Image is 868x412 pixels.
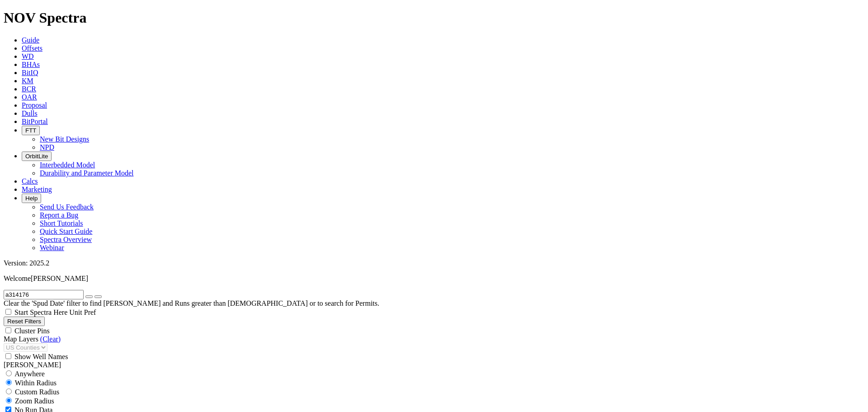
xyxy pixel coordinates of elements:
[4,335,38,343] span: Map Layers
[40,227,92,235] a: Quick Start Guide
[25,153,48,160] span: OrbitLite
[22,93,37,101] a: OAR
[40,143,54,151] a: NPD
[31,275,88,282] span: [PERSON_NAME]
[22,101,47,109] a: Proposal
[22,118,48,125] a: BitPortal
[14,308,67,316] span: Start Spectra Here
[14,353,68,360] span: Show Well Names
[40,169,134,177] a: Durability and Parameter Model
[22,77,33,85] a: KM
[4,259,864,267] div: Version: 2025.2
[4,299,379,307] span: Clear the 'Spud Date' filter to find [PERSON_NAME] and Runs greater than [DEMOGRAPHIC_DATA] or to...
[14,370,45,378] span: Anywhere
[22,69,38,76] a: BitIQ
[40,161,95,169] a: Interbedded Model
[40,335,61,343] a: (Clear)
[22,152,52,161] button: OrbitLite
[40,135,89,143] a: New Bit Designs
[4,290,84,299] input: Search
[22,185,52,193] a: Marketing
[22,44,42,52] a: Offsets
[14,327,50,335] span: Cluster Pins
[69,308,96,316] span: Unit Pref
[22,85,36,93] a: BCR
[15,397,54,405] span: Zoom Radius
[5,309,11,315] input: Start Spectra Here
[22,194,41,203] button: Help
[40,211,78,219] a: Report a Bug
[15,388,59,396] span: Custom Radius
[40,236,92,243] a: Spectra Overview
[22,36,39,44] a: Guide
[40,203,94,211] a: Send Us Feedback
[22,177,38,185] a: Calcs
[25,127,36,134] span: FTT
[22,61,40,68] a: BHAs
[22,109,38,117] a: Dulls
[4,317,45,326] button: Reset Filters
[4,361,864,369] div: [PERSON_NAME]
[22,52,34,60] a: WD
[40,219,83,227] a: Short Tutorials
[40,244,64,251] a: Webinar
[15,379,57,387] span: Within Radius
[4,275,864,283] p: Welcome
[25,195,38,202] span: Help
[4,9,864,26] h1: NOV Spectra
[22,126,40,135] button: FTT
